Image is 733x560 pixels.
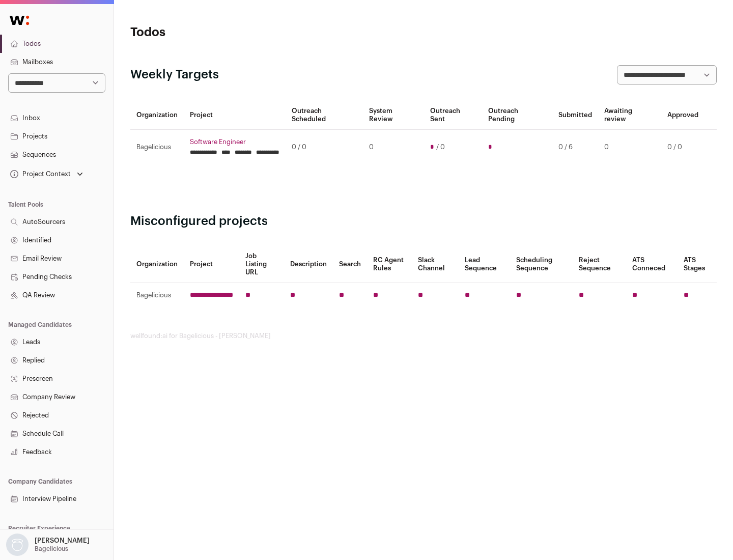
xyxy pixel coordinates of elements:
th: Outreach Sent [424,101,483,130]
th: Slack Channel [412,246,459,283]
h2: Weekly Targets [130,67,219,83]
th: Description [284,246,333,283]
h1: Todos [130,24,326,41]
div: Project Context [8,170,71,178]
th: RC Agent Rules [367,246,411,283]
th: Job Listing URL [239,246,284,283]
img: Wellfound [4,10,35,31]
span: / 0 [436,143,445,151]
th: Organization [130,246,184,283]
td: Bagelicious [130,130,184,165]
td: Bagelicious [130,283,184,308]
button: Open dropdown [4,534,92,556]
td: 0 / 0 [661,130,704,165]
td: 0 / 0 [286,130,363,165]
th: Outreach Pending [482,101,552,130]
td: 0 [363,130,424,165]
a: Software Engineer [190,138,279,146]
th: Lead Sequence [459,246,510,283]
th: Project [184,101,286,130]
th: ATS Stages [678,246,717,283]
th: Submitted [552,101,598,130]
th: Outreach Scheduled [286,101,363,130]
p: [PERSON_NAME] [35,537,90,545]
th: Approved [661,101,704,130]
th: Reject Sequence [573,246,627,283]
td: 0 [598,130,661,165]
th: Scheduling Sequence [510,246,573,283]
button: Open dropdown [8,167,85,181]
td: 0 / 6 [552,130,598,165]
th: System Review [363,101,424,130]
img: nopic.png [6,534,29,556]
footer: wellfound:ai for Bagelicious - [PERSON_NAME] [130,332,717,340]
th: Project [184,246,239,283]
p: Bagelicious [35,545,68,553]
th: Awaiting review [598,101,661,130]
th: Organization [130,101,184,130]
th: ATS Conneced [626,246,677,283]
th: Search [333,246,367,283]
h2: Misconfigured projects [130,213,717,230]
